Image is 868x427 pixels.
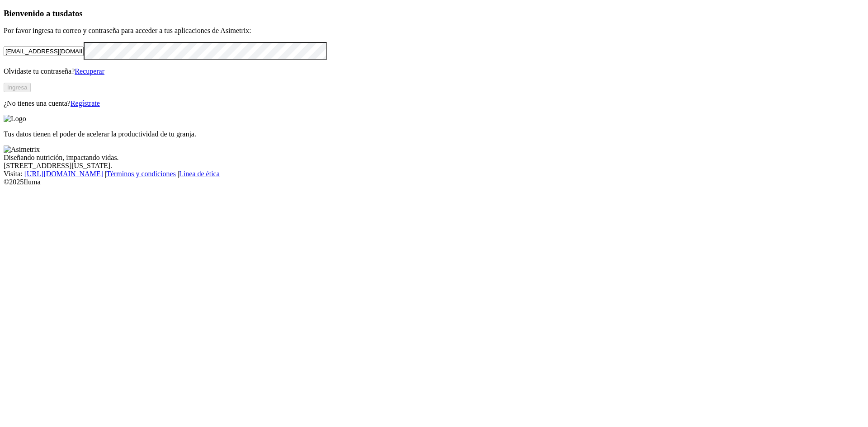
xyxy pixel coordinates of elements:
[63,9,83,18] span: datos
[71,99,100,107] a: Regístrate
[4,154,864,162] div: Diseñando nutrición, impactando vidas.
[4,162,864,170] div: [STREET_ADDRESS][US_STATE].
[4,145,40,154] img: Asimetrix
[75,67,104,75] a: Recuperar
[106,170,176,178] a: Términos y condiciones
[4,47,84,56] input: Tu correo
[4,178,864,186] div: © 2025 Iluma
[4,67,864,75] p: Olvidaste tu contraseña?
[4,27,864,35] p: Por favor ingresa tu correo y contraseña para acceder a tus aplicaciones de Asimetrix:
[24,170,103,178] a: [URL][DOMAIN_NAME]
[4,115,26,123] img: Logo
[4,83,31,92] button: Ingresa
[4,170,864,178] div: Visita : | |
[179,170,220,178] a: Línea de ética
[4,9,864,19] h3: Bienvenido a tus
[4,130,864,138] p: Tus datos tienen el poder de acelerar la productividad de tu granja.
[4,99,864,108] p: ¿No tienes una cuenta?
